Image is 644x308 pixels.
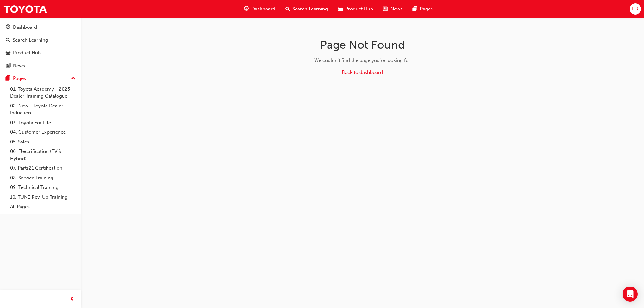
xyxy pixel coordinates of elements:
[420,5,433,13] span: Pages
[8,137,78,147] a: 05. Sales
[413,5,417,13] span: pages-icon
[13,49,41,57] div: Product Hub
[8,84,78,101] a: 01. Toyota Academy - 2025 Dealer Training Catalogue
[8,127,78,137] a: 04. Customer Experience
[8,118,78,128] a: 03. Toyota For Life
[6,50,10,56] span: car-icon
[345,5,373,13] span: Product Hub
[251,5,275,13] span: Dashboard
[280,3,333,15] a: search-iconSearch Learning
[292,5,328,13] span: Search Learning
[70,295,74,303] span: prev-icon
[6,63,10,69] span: news-icon
[333,3,378,15] a: car-iconProduct Hub
[383,5,388,13] span: news-icon
[239,3,280,15] a: guage-iconDashboard
[8,163,78,173] a: 07. Parts21 Certification
[8,192,78,202] a: 10. TUNE Rev-Up Training
[71,75,76,83] span: up-icon
[3,34,78,46] a: Search Learning
[285,5,290,13] span: search-icon
[244,5,249,13] span: guage-icon
[13,24,37,31] div: Dashboard
[13,75,26,82] div: Pages
[338,5,343,13] span: car-icon
[3,20,78,73] button: DashboardSearch LearningProduct HubNews
[13,62,25,69] div: News
[8,147,78,163] a: 06. Electrification (EV & Hybrid)
[8,202,78,212] a: All Pages
[408,3,438,15] a: pages-iconPages
[390,5,402,13] span: News
[3,2,47,16] img: Trak
[630,3,641,15] button: HK
[262,57,463,64] div: We couldn't find the page you're looking for
[8,101,78,118] a: 02. New - Toyota Dealer Induction
[623,287,638,302] div: Open Intercom Messenger
[262,38,463,52] h1: Page Not Found
[632,5,638,13] span: HK
[3,73,78,84] button: Pages
[3,60,78,72] a: News
[378,3,408,15] a: news-iconNews
[3,47,78,59] a: Product Hub
[6,38,10,43] span: search-icon
[8,173,78,183] a: 08. Service Training
[13,37,48,44] div: Search Learning
[6,76,10,82] span: pages-icon
[342,69,383,75] a: Back to dashboard
[3,21,78,33] a: Dashboard
[8,183,78,192] a: 09. Technical Training
[6,25,10,30] span: guage-icon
